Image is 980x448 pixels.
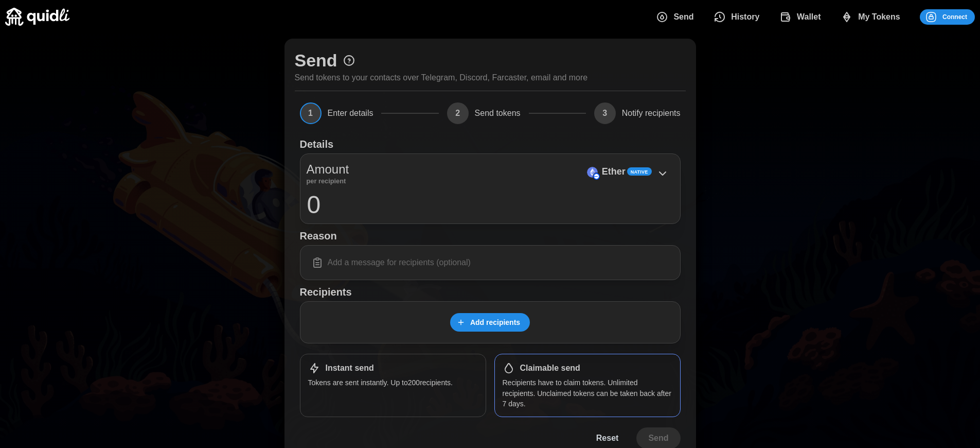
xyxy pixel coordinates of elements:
[307,179,349,184] p: per recipient
[307,160,349,179] p: Amount
[300,137,334,151] h1: Details
[5,8,69,26] img: Quidli
[594,102,681,124] button: 3Notify recipients
[673,7,693,27] span: Send
[602,164,626,179] p: Ether
[307,192,674,217] input: 0
[587,167,598,178] img: Ether (on Base)
[328,109,373,117] span: Enter details
[771,6,832,28] button: Wallet
[475,109,521,117] span: Send tokens
[594,102,616,124] span: 3
[308,377,478,388] p: Tokens are sent instantly. Up to 200 recipients.
[307,252,674,273] input: Add a message for recipients (optional)
[520,363,580,374] h1: Claimable send
[295,49,337,72] h1: Send
[300,229,681,243] h1: Reason
[622,109,681,117] span: Notify recipients
[942,10,967,24] span: Connect
[470,314,520,331] span: Add recipients
[450,313,530,332] button: Add recipients
[920,9,975,25] button: Connect
[858,7,900,27] span: My Tokens
[295,72,588,84] p: Send tokens to your contacts over Telegram, Discord, Farcaster, email and more
[631,168,648,176] span: Native
[300,102,373,124] button: 1Enter details
[447,102,521,124] button: 2Send tokens
[300,285,681,299] h1: Recipients
[833,6,912,28] button: My Tokens
[300,102,322,124] span: 1
[706,6,772,28] button: History
[648,6,706,28] button: Send
[731,7,759,27] span: History
[503,377,672,409] p: Recipients have to claim tokens. Unlimited recipients. Unclaimed tokens can be taken back after 7...
[797,7,821,27] span: Wallet
[326,363,374,374] h1: Instant send
[447,102,469,124] span: 2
